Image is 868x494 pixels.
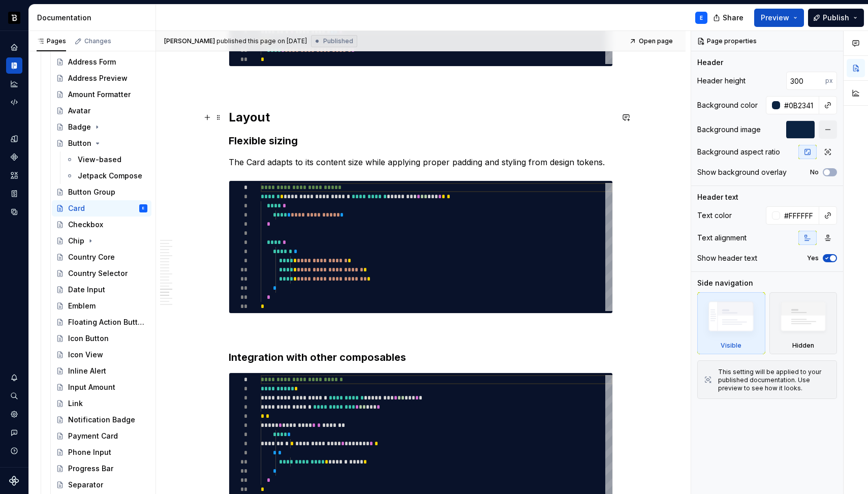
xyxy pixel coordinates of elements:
[68,122,91,132] div: Badge
[6,167,22,183] div: Assets
[792,342,814,350] div: Hidden
[708,9,750,27] button: Share
[786,72,825,90] input: Auto
[52,184,151,200] a: Button Group
[52,477,151,493] a: Separator
[697,253,757,263] div: Show header text
[68,57,116,67] div: Address Form
[52,86,151,103] a: Amount Formatter
[52,217,151,233] a: Checkbox
[52,330,151,347] a: Icon Button
[52,135,151,151] a: Button
[61,168,151,184] a: Jetpack Compose
[68,73,128,83] div: Address Preview
[216,37,307,45] div: published this page on [DATE]
[78,155,121,165] div: View-based
[52,395,151,412] a: Link
[68,366,106,376] div: Inline Alert
[780,206,819,225] input: Auto
[61,151,151,168] a: View-based
[52,103,151,119] a: Avatar
[68,431,118,441] div: Payment Card
[6,94,22,110] a: Code automation
[229,156,613,168] p: The Card adapts to its content size while applying proper padding and styling from design tokens.
[68,398,83,409] div: Link
[52,412,151,428] a: Notification Badge
[807,254,819,262] label: Yes
[697,233,747,243] div: Text alignment
[52,54,151,70] a: Address Form
[68,350,103,360] div: Icon View
[68,333,109,344] div: Icon Button
[718,368,830,392] div: This setting will be applied to your published documentation. Use preview to see how it looks.
[697,292,765,354] div: Visible
[697,147,780,157] div: Background aspect ratio
[697,76,746,86] div: Header height
[52,282,151,298] a: Date Input
[229,350,613,364] h3: Integration with other composables
[697,125,761,135] div: Background image
[6,131,22,147] a: Design tokens
[52,298,151,314] a: Emblem
[697,100,758,110] div: Background color
[68,415,135,425] div: Notification Badge
[52,200,151,217] a: CardE
[810,168,819,176] label: No
[84,37,111,45] div: Changes
[6,369,22,386] div: Notifications
[6,406,22,422] a: Settings
[6,424,22,441] div: Contact support
[68,268,128,279] div: Country Selector
[37,37,66,45] div: Pages
[697,192,738,202] div: Header text
[6,149,22,165] a: Components
[37,13,151,23] div: Documentation
[721,342,741,350] div: Visible
[323,37,353,45] span: Published
[723,13,743,23] span: Share
[52,233,151,249] a: Chip
[78,171,142,181] div: Jetpack Compose
[780,96,819,114] input: Auto
[769,292,838,354] div: Hidden
[68,89,131,100] div: Amount Formatter
[6,204,22,220] div: Data sources
[6,57,22,74] a: Documentation
[6,388,22,404] button: Search ⌘K
[68,285,105,295] div: Date Input
[68,187,115,197] div: Button Group
[229,134,613,148] h3: Flexible sizing
[52,265,151,282] a: Country Selector
[52,428,151,444] a: Payment Card
[9,476,19,486] svg: Supernova Logo
[639,37,673,45] span: Open page
[52,460,151,477] a: Progress Bar
[68,480,103,490] div: Separator
[52,70,151,86] a: Address Preview
[808,9,864,27] button: Publish
[68,252,115,262] div: Country Core
[52,314,151,330] a: Floating Action Button
[68,382,115,392] div: Input Amount
[6,39,22,55] a: Home
[229,109,613,126] h2: Layout
[164,37,215,45] span: [PERSON_NAME]
[626,34,677,48] a: Open page
[68,464,113,474] div: Progress Bar
[823,13,849,23] span: Publish
[6,76,22,92] div: Analytics
[700,14,703,22] div: E
[52,363,151,379] a: Inline Alert
[68,106,90,116] div: Avatar
[697,278,753,288] div: Side navigation
[825,77,833,85] p: px
[52,119,151,135] a: Badge
[8,12,20,24] img: ef5c8306-425d-487c-96cf-06dd46f3a532.png
[6,186,22,202] a: Storybook stories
